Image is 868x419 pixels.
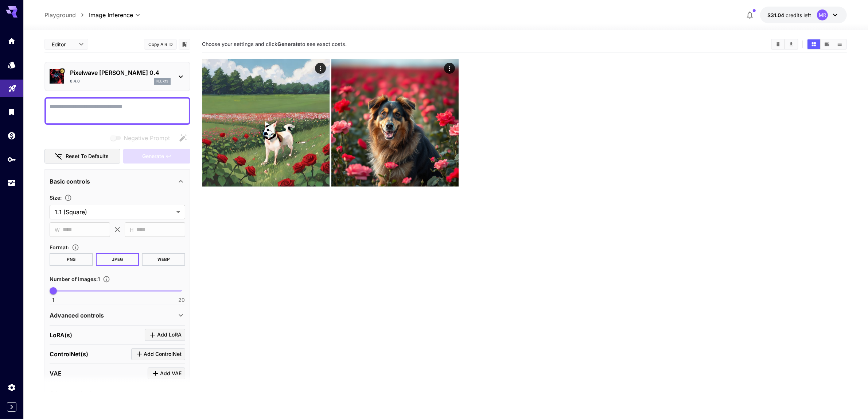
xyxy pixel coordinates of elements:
[50,195,62,201] span: Size :
[124,134,170,142] span: Negative Prompt
[89,11,133,19] span: Image Inference
[277,41,300,47] b: Generate
[7,60,16,69] div: Models
[55,208,174,216] span: 1:1 (Square)
[70,68,171,77] p: Pixelwave [PERSON_NAME] 0.4
[145,329,185,341] button: Click to add LoRA
[7,36,16,46] div: Home
[131,348,185,360] button: Click to add ControlNet
[50,276,100,282] span: Number of images : 1
[7,107,16,116] div: Library
[59,68,65,74] button: Certified Model – Vetted for best performance and includes a commercial license.
[7,178,16,188] div: Usage
[144,350,182,359] span: Add ControlNet
[7,155,16,164] div: API Keys
[50,311,104,320] p: Advanced controls
[7,402,16,412] button: Expand sidebar
[767,12,786,18] span: $31.04
[202,59,330,187] img: 9k=
[44,11,76,19] a: Playground
[833,39,846,49] button: Show media in list view
[69,244,82,251] button: Choose the file format for the output image.
[760,7,847,23] button: $31.03718MR
[130,226,133,234] span: H
[771,39,798,50] div: Clear AllDownload All
[156,79,168,84] p: flux1s
[50,244,69,250] span: Format :
[786,12,811,18] span: credits left
[202,41,347,47] span: Choose your settings and click to see exact costs.
[157,330,182,339] span: Add LoRA
[807,39,820,49] button: Show media in grid view
[55,226,60,234] span: W
[7,383,16,392] div: Settings
[50,369,62,378] p: VAE
[50,350,88,358] p: ControlNet(s)
[178,296,185,304] span: 20
[144,39,177,50] button: Copy AIR ID
[109,133,176,142] span: Negative prompts are not compatible with the selected model.
[821,39,833,49] button: Show media in video view
[315,63,326,74] div: Actions
[44,11,89,19] nav: breadcrumb
[52,41,74,48] span: Editor
[331,59,459,187] img: 2Q==
[50,307,185,324] div: Advanced controls
[62,194,75,201] button: Adjust the dimensions of the generated image by specifying its width and height in pixels, or sel...
[181,40,188,49] button: Add to library
[772,39,785,49] button: Clear All
[807,39,847,50] div: Show media in grid viewShow media in video viewShow media in list view
[50,331,72,339] p: LoRA(s)
[52,296,54,304] span: 1
[444,63,455,74] div: Actions
[44,149,120,164] button: Reset to defaults
[160,369,182,378] span: Add VAE
[50,173,185,190] div: Basic controls
[96,253,139,266] button: JPEG
[817,9,828,20] div: MR
[100,276,113,283] button: Specify how many images to generate in a single request. Each image generation will be charged se...
[50,65,185,88] div: Certified Model – Vetted for best performance and includes a commercial license.Pixelwave [PERSON...
[7,131,16,140] div: Wallet
[50,253,93,266] button: PNG
[148,368,185,380] button: Click to add VAE
[767,11,811,19] div: $31.03718
[50,177,90,186] p: Basic controls
[8,81,17,91] div: Playground
[142,253,185,266] button: WEBP
[785,39,798,49] button: Download All
[70,78,80,84] p: 0.4.0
